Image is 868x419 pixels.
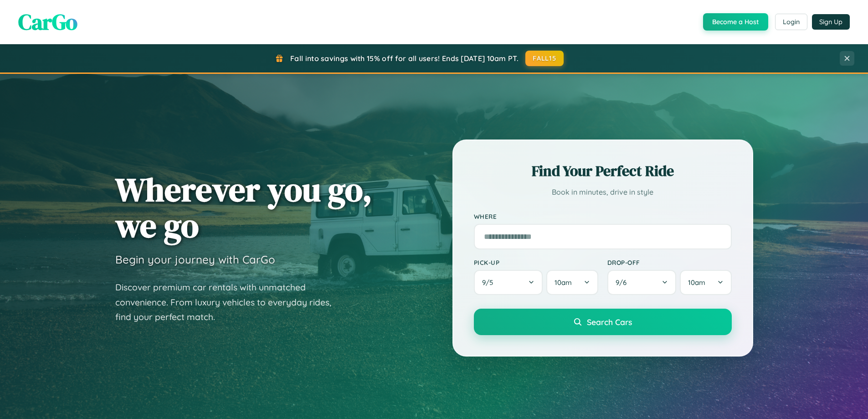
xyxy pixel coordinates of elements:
[115,171,372,243] h1: Wherever you go, we go
[775,14,807,30] button: Login
[482,278,498,287] span: 9 / 5
[474,161,732,181] h2: Find Your Perfect Ride
[680,270,731,295] button: 10am
[18,7,77,37] span: CarGo
[587,317,632,327] span: Search Cars
[474,259,598,266] label: Pick-up
[703,13,768,31] button: Become a Host
[474,309,732,335] button: Search Cars
[555,278,572,287] span: 10am
[474,212,732,220] label: Where
[546,270,598,295] button: 10am
[616,278,631,287] span: 9 / 6
[474,270,543,295] button: 9/5
[290,54,519,63] span: Fall into savings with 15% off for all users! Ends [DATE] 10am PT.
[115,253,275,266] h3: Begin your journey with CarGo
[525,51,564,66] button: FALL15
[812,14,850,30] button: Sign Up
[607,259,732,266] label: Drop-off
[607,270,677,295] button: 9/6
[688,278,705,287] span: 10am
[474,186,732,199] p: Book in minutes, drive in style
[115,280,343,325] p: Discover premium car rentals with unmatched convenience. From luxury vehicles to everyday rides, ...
